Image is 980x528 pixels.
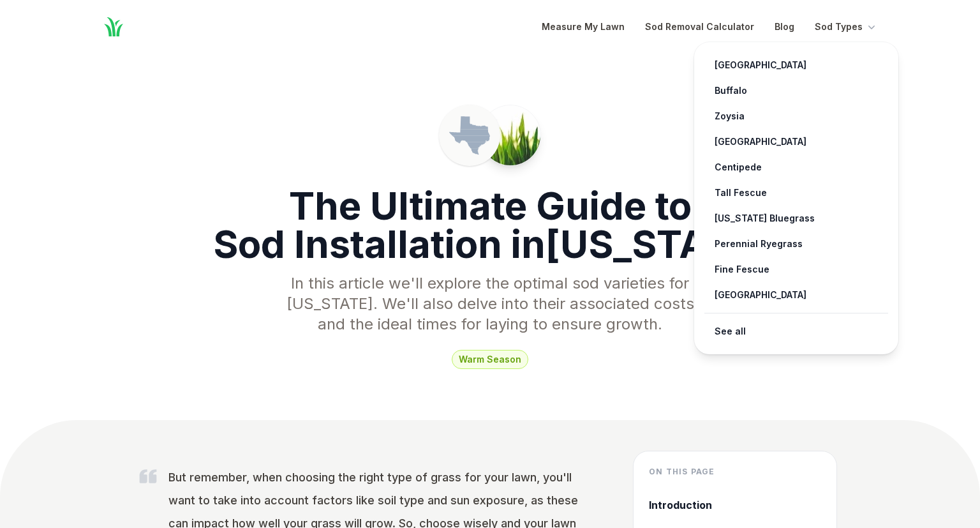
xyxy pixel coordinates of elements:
[542,19,625,34] a: Measure My Lawn
[704,180,888,206] a: Tall Fescue
[815,19,878,34] button: Sod Types
[704,282,888,308] a: [GEOGRAPHIC_DATA]
[704,155,888,180] a: Centipede
[775,19,794,34] a: Blog
[704,78,888,103] a: Buffalo
[704,206,888,231] a: [US_STATE] Bluegrass
[449,115,490,156] img: Texas state outline
[649,467,821,477] h4: On this page
[276,273,704,335] p: In this article we'll explore the optimal sod varieties for [US_STATE] . We'll also delve into th...
[704,52,888,78] a: [GEOGRAPHIC_DATA]
[649,497,821,513] a: Introduction
[704,103,888,129] a: Zoysia
[645,19,754,34] a: Sod Removal Calculator
[704,319,888,344] a: See all
[704,231,888,257] a: Perennial Ryegrass
[452,350,528,369] span: warm season
[704,257,888,282] a: Fine Fescue
[704,129,888,155] a: [GEOGRAPHIC_DATA]
[480,105,540,165] img: Picture of a patch of sod in Texas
